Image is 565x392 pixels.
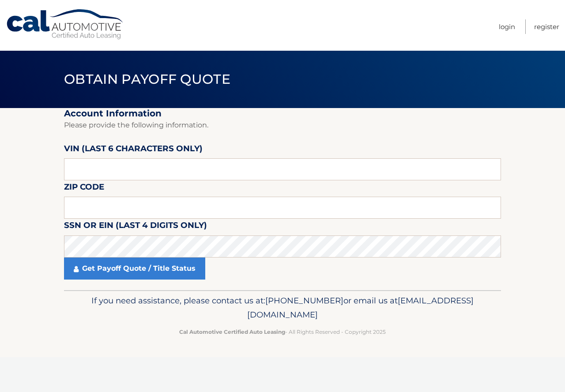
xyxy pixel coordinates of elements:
[64,119,501,131] p: Please provide the following information.
[179,329,285,335] strong: Cal Automotive Certified Auto Leasing
[6,9,125,40] a: Cal Automotive
[499,19,515,34] a: Login
[64,71,230,87] span: Obtain Payoff Quote
[64,219,207,235] label: SSN or EIN (last 4 digits only)
[70,327,495,336] p: - All Rights Reserved - Copyright 2025
[265,295,343,306] span: [PHONE_NUMBER]
[534,19,559,34] a: Register
[64,180,104,197] label: Zip Code
[64,142,203,158] label: VIN (last 6 characters only)
[70,294,495,322] p: If you need assistance, please contact us at: or email us at
[64,258,205,280] a: Get Payoff Quote / Title Status
[64,108,501,119] h2: Account Information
